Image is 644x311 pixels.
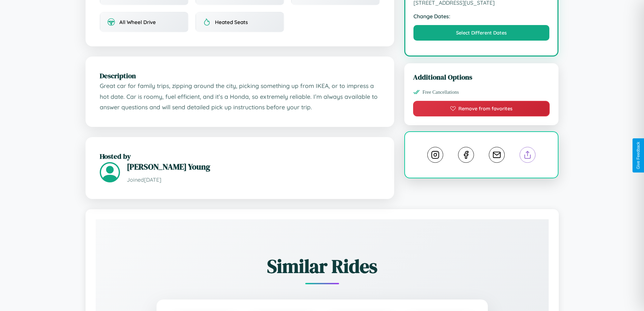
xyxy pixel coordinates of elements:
[413,72,550,82] h3: Additional Options
[636,142,641,169] div: Give Feedback
[413,101,550,116] button: Remove from favorites
[119,19,156,25] span: All Wheel Drive
[127,175,380,185] p: Joined [DATE]
[215,19,248,25] span: Heated Seats
[100,71,380,81] h2: Description
[100,81,380,113] p: Great car for family trips, zipping around the city, picking something up from IKEA, or to impres...
[100,151,380,161] h2: Hosted by
[413,25,550,41] button: Select Different Dates
[119,253,525,279] h2: Similar Rides
[127,161,380,172] h3: [PERSON_NAME] Young
[423,89,459,95] span: Free Cancellations
[413,13,550,20] strong: Change Dates:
